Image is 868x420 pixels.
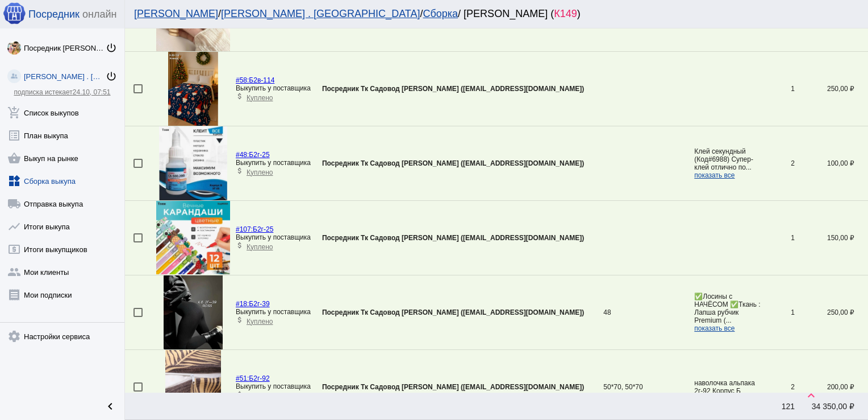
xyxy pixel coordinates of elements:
[7,288,21,302] mat-icon: receipt
[24,72,106,81] div: [PERSON_NAME] . [GEOGRAPHIC_DATA]
[7,41,21,55] img: klfIT1i2k3saJfNGA6XPqTU7p5ZjdXiiDsm8fFA7nihaIQp9Knjm0Fohy3f__4ywE27KCYV1LPWaOQBexqZpekWk.jpg
[236,300,270,308] a: #18:Б2г-39
[236,300,249,308] span: #18:
[73,88,111,96] span: 24.10, 07:51
[7,106,21,120] mat-icon: add_shopping_cart
[554,8,577,19] span: К149
[134,8,218,19] a: [PERSON_NAME]
[156,201,230,274] img: sAThUiw-uFgKuv1Krpbgla_lKcigLqwtvJRJfr-ShsuhcYUOnhuiD9gUc7PA0lj2TVEVp1TgHzJ1R3f_rIjA8feZ.jpg
[28,9,80,20] span: Посредник
[106,71,117,82] mat-icon: power_settings_new
[761,275,795,350] td: 1
[7,69,21,83] img: community_200.png
[247,168,273,176] span: Куплено
[603,383,649,391] div: 50*70, 50*70
[7,129,21,142] mat-icon: list_alt
[795,275,868,350] td: 250,00 ₽
[761,126,795,201] td: 2
[7,197,21,211] mat-icon: local_shipping
[236,151,249,159] span: #48:
[423,8,458,19] a: Сборка
[236,76,249,84] span: #58:
[694,324,735,332] span: показать все
[14,88,110,96] a: подписка истекает24.10, 07:51
[322,234,584,242] b: Посредник Тк Садовод [PERSON_NAME] ([EMAIL_ADDRESS][DOMAIN_NAME])
[694,293,761,332] app-description-cutted: ✅Лосины с НАЧЁСОМ ✅Ткань : Лапша рубчик Premium (...
[7,242,21,256] mat-icon: local_atm
[247,318,273,326] span: Куплено
[236,225,273,233] a: #107:Б2г-25
[247,243,273,251] span: Куплено
[7,330,21,343] mat-icon: settings
[694,171,735,179] span: показать все
[761,393,795,420] td: 121
[247,392,273,400] span: Куплено
[761,52,795,126] td: 1
[236,316,244,324] mat-icon: attach_money
[106,42,117,53] mat-icon: power_settings_new
[3,2,26,24] img: apple-icon-60x60.png
[236,374,249,382] span: #51:
[236,390,244,398] mat-icon: attach_money
[7,220,21,233] mat-icon: show_chart
[236,151,270,159] a: #48:Б2г-25
[236,308,311,316] div: Выкупить у поставщика
[236,382,311,390] div: Выкупить у поставщика
[804,389,818,402] mat-icon: keyboard_arrow_up
[236,167,244,175] mat-icon: attach_money
[795,126,868,201] td: 100,00 ₽
[236,233,311,241] div: Выкупить у поставщика
[7,151,21,165] mat-icon: shopping_basket
[795,201,868,275] td: 150,00 ₽
[221,8,420,19] a: [PERSON_NAME] . [GEOGRAPHIC_DATA]
[694,379,761,395] app-description-cutted: наволочка альпака 2г-92 Корпус Б
[694,147,761,179] app-description-cutted: Клей секундный (Код#6988) Супер-клей отлично по...
[795,52,868,126] td: 250,00 ₽
[159,126,227,200] img: 97jWmUAvog9pCo52xFren6-j8bD6-xPfJlHPsedOQJVY5bKkZjhmFy50REQHiANReLaqnLgPk38Yde80DbUShuho.jpg
[134,8,848,20] div: / / / [PERSON_NAME] ( )
[82,9,116,20] span: онлайн
[795,393,868,420] td: 34 350,00 ₽
[168,52,219,126] img: iYWuid55bmXdmZPfh48ryB0OYNFGEdTAgZiyuwxDxHN9YX6qYHOkULaXqc0Xff0mm8nhyRr1ITFBHJ-K_UeqESbB.jpg
[236,84,311,92] div: Выкупить у поставщика
[236,159,311,167] div: Выкупить у поставщика
[103,400,117,413] mat-icon: chevron_left
[7,265,21,279] mat-icon: group
[322,308,584,316] b: Посредник Тк Садовод [PERSON_NAME] ([EMAIL_ADDRESS][DOMAIN_NAME])
[322,383,584,391] b: Посредник Тк Садовод [PERSON_NAME] ([EMAIL_ADDRESS][DOMAIN_NAME])
[236,76,274,84] a: #58:Б2в-114
[322,85,584,93] b: Посредник Тк Садовод [PERSON_NAME] ([EMAIL_ADDRESS][DOMAIN_NAME])
[164,275,223,349] img: 3KoC3Za1qLhedQMXSyidSfYQUHEtolyKNn7UV1ITNGyiHOsgnekVI8anEV4o2Ve8WWP9lvAcOV3t4l7BMLKDren3.jpg
[322,159,584,167] b: Посредник Тк Садовод [PERSON_NAME] ([EMAIL_ADDRESS][DOMAIN_NAME])
[236,374,270,382] a: #51:Б2г-92
[236,92,244,100] mat-icon: attach_money
[761,201,795,275] td: 1
[236,225,253,233] span: #107:
[247,94,273,102] span: Куплено
[7,174,21,188] mat-icon: widgets
[24,44,106,52] div: Посредник [PERSON_NAME] [PERSON_NAME]
[603,308,649,316] div: 48
[236,241,244,249] mat-icon: attach_money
